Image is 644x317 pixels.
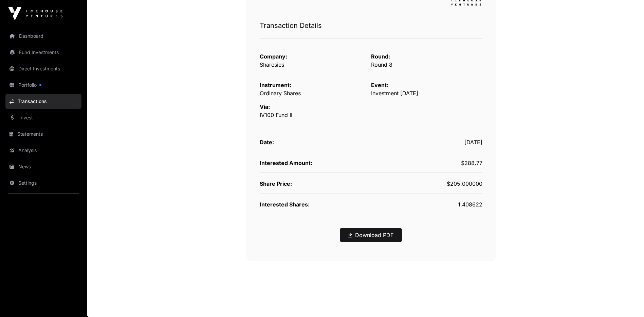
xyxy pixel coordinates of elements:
[260,53,287,60] span: Company:
[260,160,312,166] span: Interested Amount:
[5,127,81,141] a: Statements
[8,7,62,20] img: Icehouse Ventures Logo
[371,90,418,97] span: Investment [DATE]
[5,94,81,109] a: Transactions
[260,180,292,187] span: Share Price:
[260,21,482,30] h1: Transaction Details
[371,82,388,88] span: Event:
[5,110,81,125] a: Invest
[5,159,81,174] a: News
[260,201,310,208] span: Interested Shares:
[260,103,270,110] span: Via:
[371,180,482,188] div: $205.000000
[371,138,482,146] div: [DATE]
[348,231,393,239] a: Download PDF
[260,90,301,97] span: Ordinary Shares
[340,228,402,242] button: Download PDF
[5,61,81,76] a: Direct Investments
[5,78,81,93] a: Portfolio
[260,82,291,88] span: Instrument:
[5,45,81,60] a: Fund Investments
[371,200,482,208] div: 1.408622
[610,284,644,317] iframe: Chat Widget
[5,29,81,44] a: Dashboard
[371,159,482,167] div: $288.77
[5,176,81,190] a: Settings
[260,139,274,146] span: Date:
[5,143,81,158] a: Analysis
[371,53,390,60] span: Round:
[260,112,292,118] a: IV100 Fund II
[260,61,284,68] a: Sharesies
[371,61,392,68] span: Round 8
